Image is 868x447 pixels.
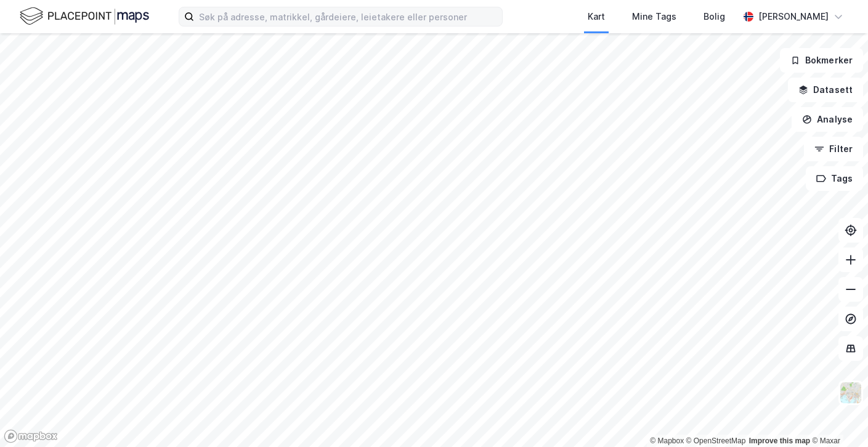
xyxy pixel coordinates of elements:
button: Bokmerker [780,48,863,73]
iframe: Chat Widget [806,388,868,447]
button: Datasett [788,78,863,102]
div: Bolig [704,9,725,24]
a: Mapbox homepage [4,429,58,443]
input: Søk på adresse, matrikkel, gårdeiere, leietakere eller personer [194,7,502,26]
div: [PERSON_NAME] [758,9,829,24]
button: Filter [804,137,863,161]
img: Z [839,381,862,405]
button: Tags [806,166,863,191]
button: Analyse [792,107,863,132]
a: Improve this map [749,437,810,445]
div: Kart [588,9,605,24]
a: Mapbox [650,437,684,445]
img: logo.f888ab2527a4732fd821a326f86c7f29.svg [20,6,149,27]
a: OpenStreetMap [686,437,746,445]
div: Mine Tags [632,9,676,24]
